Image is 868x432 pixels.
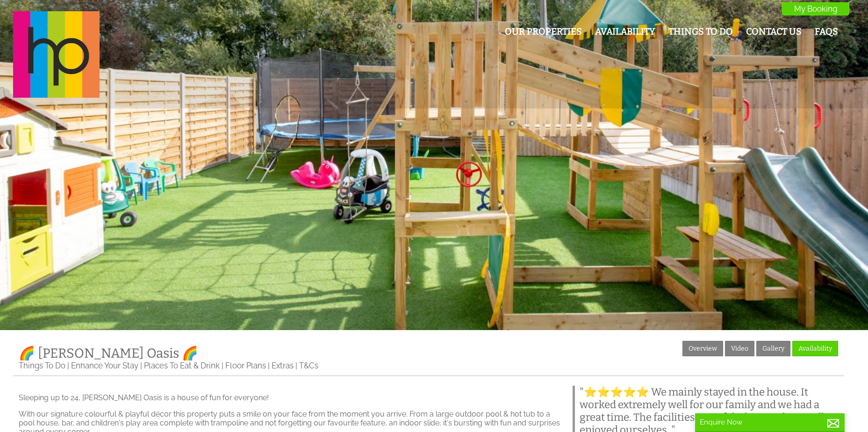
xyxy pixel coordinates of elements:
[595,26,655,37] a: Availability
[299,361,318,370] a: T&Cs
[682,341,723,356] a: Overview
[815,26,838,37] a: FAQs
[71,361,138,370] a: Enhance Your Stay
[505,26,582,37] a: Our Properties
[19,393,561,402] p: Sleeping up to 24, [PERSON_NAME] Oasis is a house of fun for everyone!
[725,341,754,356] a: Video
[19,346,198,361] a: 🌈 [PERSON_NAME] Oasis 🌈
[272,361,294,370] a: Extras
[144,361,220,370] a: Places To Eat & Drink
[225,361,266,370] a: Floor Plans
[756,341,790,356] a: Gallery
[13,11,100,98] img: Halula Properties
[782,2,849,15] a: My Booking
[746,26,802,37] a: Contact Us
[792,341,838,356] a: Availability
[668,26,733,37] a: Things To Do
[19,361,65,370] a: Things To Do
[700,418,840,426] p: Enquire Now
